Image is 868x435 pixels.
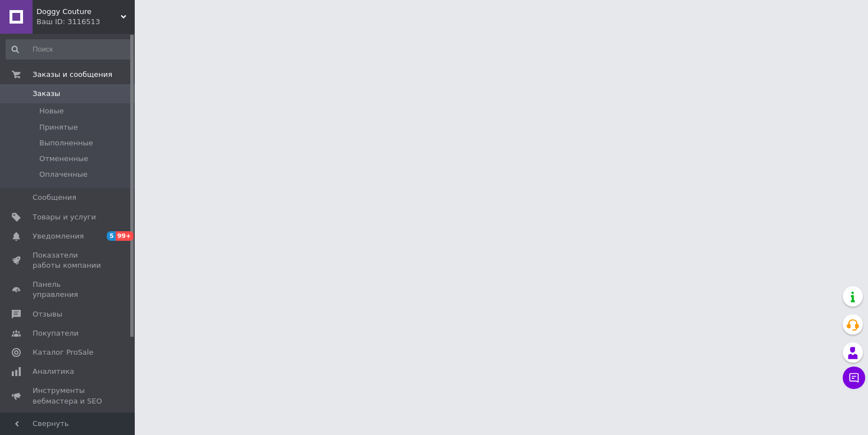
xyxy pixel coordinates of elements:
span: Отмененные [39,154,88,164]
span: 99+ [116,231,134,241]
span: Принятые [39,122,78,132]
span: Покупатели [33,328,79,338]
span: Отзывы [33,309,62,319]
button: Чат с покупателем [843,367,865,389]
span: Оплаченные [39,170,88,180]
span: Заказы [33,89,60,99]
span: Новые [39,106,64,116]
span: Аналитика [33,367,74,377]
span: Товары и услуги [33,212,96,222]
span: Выполненные [39,138,93,148]
span: Каталог ProSale [33,347,93,358]
span: Сообщения [33,193,76,203]
span: Doggy Couture [36,7,121,17]
span: 5 [107,231,116,241]
span: Панель управления [33,280,104,300]
span: Заказы и сообщения [33,70,112,80]
span: Уведомления [33,231,84,241]
div: Ваш ID: 3116513 [36,17,135,27]
span: Инструменты вебмастера и SEO [33,386,104,406]
span: Показатели работы компании [33,250,104,271]
input: Поиск [6,39,133,59]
